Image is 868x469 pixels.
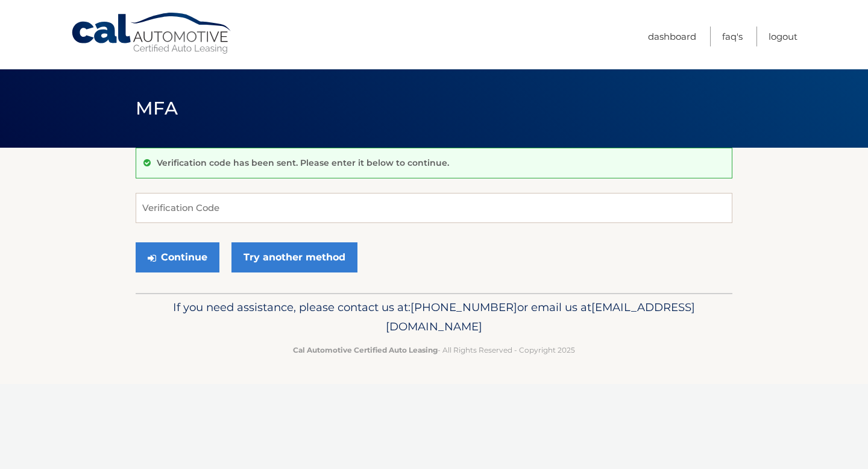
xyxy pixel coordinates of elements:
p: If you need assistance, please contact us at: or email us at [143,298,725,336]
strong: Cal Automotive Certified Auto Leasing [293,345,438,354]
p: - All Rights Reserved - Copyright 2025 [143,344,725,356]
span: MFA [136,97,178,119]
a: Logout [769,27,797,46]
a: Cal Automotive [71,12,233,55]
span: [PHONE_NUMBER] [410,300,517,314]
a: Dashboard [648,27,696,46]
button: Continue [136,242,219,272]
span: [EMAIL_ADDRESS][DOMAIN_NAME] [386,300,695,333]
a: Try another method [231,242,357,272]
input: Verification Code [136,193,732,223]
p: Verification code has been sent. Please enter it below to continue. [157,157,449,168]
a: FAQ's [722,27,743,46]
